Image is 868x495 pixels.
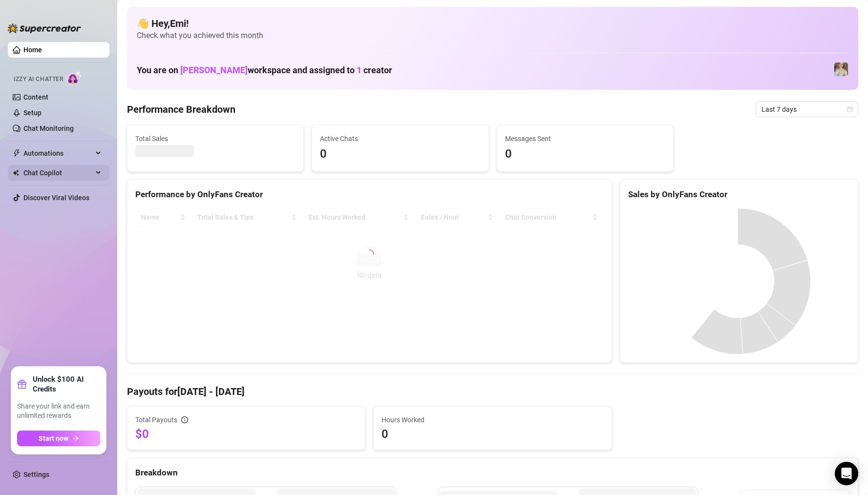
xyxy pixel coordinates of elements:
[8,23,81,33] img: logo-BBDzfeDw.svg
[180,65,248,75] span: [PERSON_NAME]
[23,471,49,478] a: Settings
[181,416,188,423] span: info-circle
[127,385,858,398] h4: Payouts for [DATE] - [DATE]
[23,165,93,181] span: Chat Copilot
[381,414,603,425] span: Hours Worked
[135,466,850,479] div: Breakdown
[628,188,850,201] div: Sales by OnlyFans Creator
[847,106,853,112] span: calendar
[14,75,63,84] span: Izzy AI Chatter
[23,194,89,202] a: Discover Viral Videos
[17,379,27,389] span: gift
[135,188,604,201] div: Performance by OnlyFans Creator
[13,169,19,176] img: Chat Copilot
[834,62,848,76] img: Sarah
[505,145,665,164] span: 0
[320,133,480,144] span: Active Chats
[137,17,848,30] h4: 👋 Hey, Emi !
[835,462,858,485] div: Open Intercom Messenger
[39,434,68,442] span: Start now
[23,46,42,54] a: Home
[67,71,82,85] img: AI Chatter
[23,145,93,161] span: Automations
[505,133,665,144] span: Messages Sent
[762,102,852,117] span: Last 7 days
[23,93,48,101] a: Content
[135,414,177,425] span: Total Payouts
[13,149,21,157] span: thunderbolt
[364,249,375,260] span: loading
[135,426,357,442] span: $0
[127,103,235,116] h4: Performance Breakdown
[137,65,392,76] h1: You are on workspace and assigned to creator
[23,109,42,117] a: Setup
[17,431,100,446] button: Start nowarrow-right
[137,30,848,41] span: Check what you achieved this month
[72,435,79,442] span: arrow-right
[17,402,100,421] span: Share your link and earn unlimited rewards
[381,426,603,442] span: 0
[135,133,296,144] span: Total Sales
[357,65,361,75] span: 1
[320,145,480,164] span: 0
[23,124,74,132] a: Chat Monitoring
[33,374,100,394] strong: Unlock $100 AI Credits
